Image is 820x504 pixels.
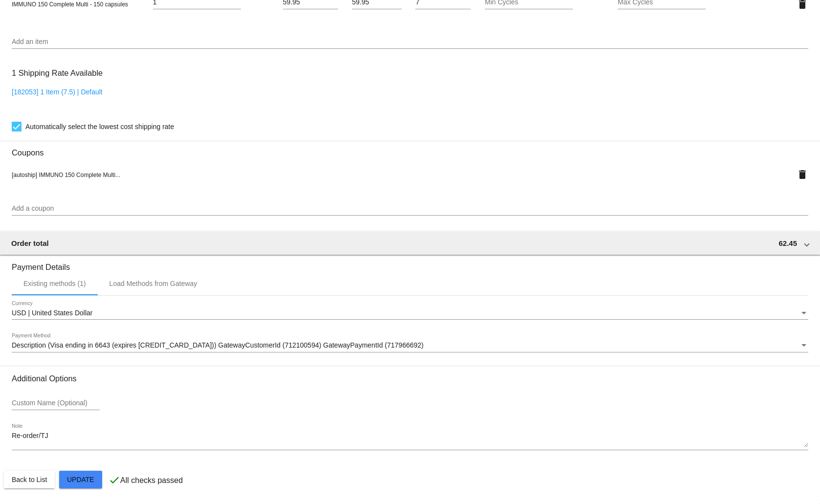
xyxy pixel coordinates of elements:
span: Update [67,476,94,483]
mat-select: Payment Method [12,342,808,350]
span: Back to List [12,476,47,483]
div: Load Methods from Gateway [109,280,197,287]
mat-icon: check [108,474,120,486]
h3: Coupons [12,141,808,157]
span: 62.45 [778,239,797,247]
button: Back to List [4,471,55,488]
button: Update [59,471,102,488]
a: [182053] 1 Item (7.5) | Default [12,88,103,96]
mat-icon: delete [797,169,808,180]
span: Order total [11,239,49,247]
p: All checks passed [120,476,183,485]
h3: Additional Options [12,374,808,383]
span: IMMUNO 150 Complete Multi - 150 capsules [12,1,128,8]
span: Automatically select the lowest cost shipping rate [25,121,174,132]
span: USD | United States Dollar [12,309,92,317]
h3: Payment Details [12,255,808,272]
mat-select: Currency [12,309,808,317]
div: Existing methods (1) [23,280,86,287]
h3: 1 Shipping Rate Available [12,63,103,84]
input: Add a coupon [12,205,808,213]
input: Add an item [12,38,808,46]
span: [autoship] IMMUNO 150 Complete Multi... [12,172,120,178]
span: Description (Visa ending in 6643 (expires [CREDIT_CARD_DATA])) GatewayCustomerId (712100594) Gate... [12,341,424,349]
input: Custom Name (Optional) [12,399,100,407]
